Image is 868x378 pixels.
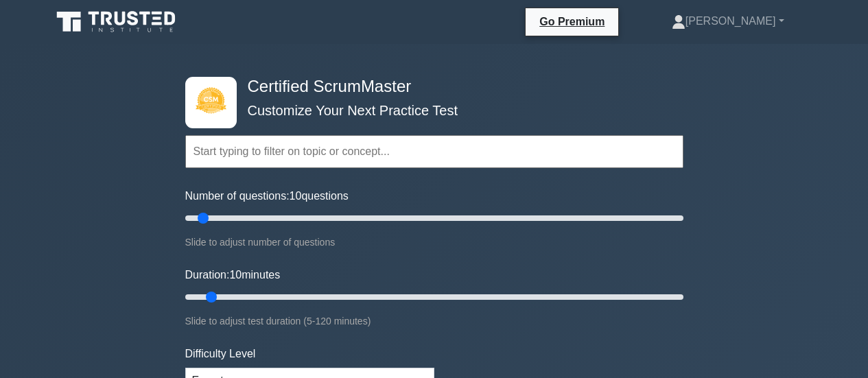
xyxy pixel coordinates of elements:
[290,190,302,202] span: 10
[242,77,616,97] h4: Certified ScrumMaster
[185,313,683,329] div: Slide to adjust test duration (5-120 minutes)
[185,188,349,204] label: Number of questions: questions
[531,13,613,30] a: Go Premium
[185,234,683,250] div: Slide to adjust number of questions
[185,346,256,362] label: Difficulty Level
[639,8,817,35] a: [PERSON_NAME]
[185,135,683,168] input: Start typing to filter on topic or concept...
[185,267,281,283] label: Duration: minutes
[229,269,242,281] span: 10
